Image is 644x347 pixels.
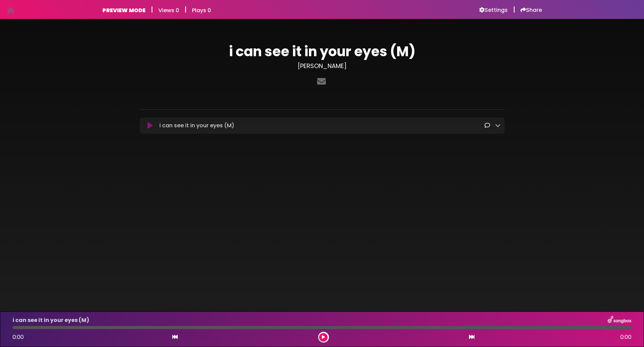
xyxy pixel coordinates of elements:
[479,7,508,14] a: Settings
[140,43,505,60] h1: i can see it in your eyes (M)
[158,7,179,14] h6: Views 0
[513,5,515,14] h5: |
[151,5,153,14] h5: |
[140,62,505,70] h3: [PERSON_NAME]
[102,7,145,14] h6: PREVIEW MODE
[184,5,187,14] h5: |
[521,7,542,14] a: Share
[159,122,234,130] p: i can see it in your eyes (M)
[192,7,211,14] h6: Plays 0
